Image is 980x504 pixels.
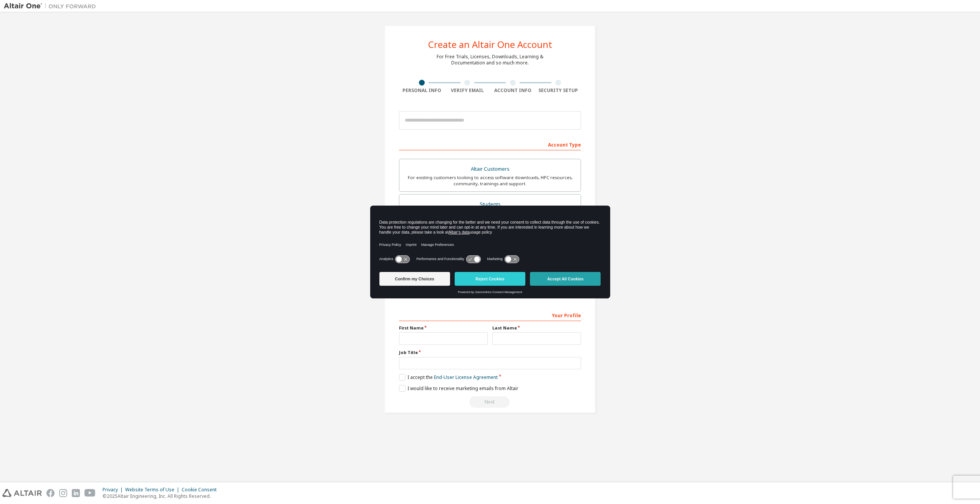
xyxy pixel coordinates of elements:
div: Account Info [490,87,536,94]
a: End-User License Agreement [434,374,498,380]
img: facebook.svg [46,489,55,497]
img: Altair One [4,2,100,10]
img: instagram.svg [59,489,67,497]
div: Security Setup [536,87,581,94]
div: Your Profile [399,309,581,321]
label: First Name [399,325,488,331]
label: I accept the [399,374,498,380]
div: Verify Email [445,87,490,94]
div: For existing customers looking to access software downloads, HPC resources, community, trainings ... [404,175,576,187]
div: Students [404,199,576,210]
div: Website Terms of Use [125,487,182,493]
img: altair_logo.svg [2,489,42,497]
div: Read and acccept EULA to continue [399,396,581,408]
p: © 2025 Altair Engineering, Inc. All Rights Reserved. [103,493,221,499]
label: Last Name [492,325,581,331]
img: youtube.svg [84,489,96,497]
div: For Free Trials, Licenses, Downloads, Learning & Documentation and so much more. [437,54,543,66]
div: Altair Customers [404,164,576,175]
div: Cookie Consent [182,487,221,493]
img: linkedin.svg [72,489,80,497]
div: Account Type [399,138,581,150]
div: Create an Altair One Account [428,40,552,49]
div: Privacy [103,487,125,493]
label: Job Title [399,349,581,356]
div: Personal Info [399,87,445,94]
label: I would like to receive marketing emails from Altair [399,385,518,392]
